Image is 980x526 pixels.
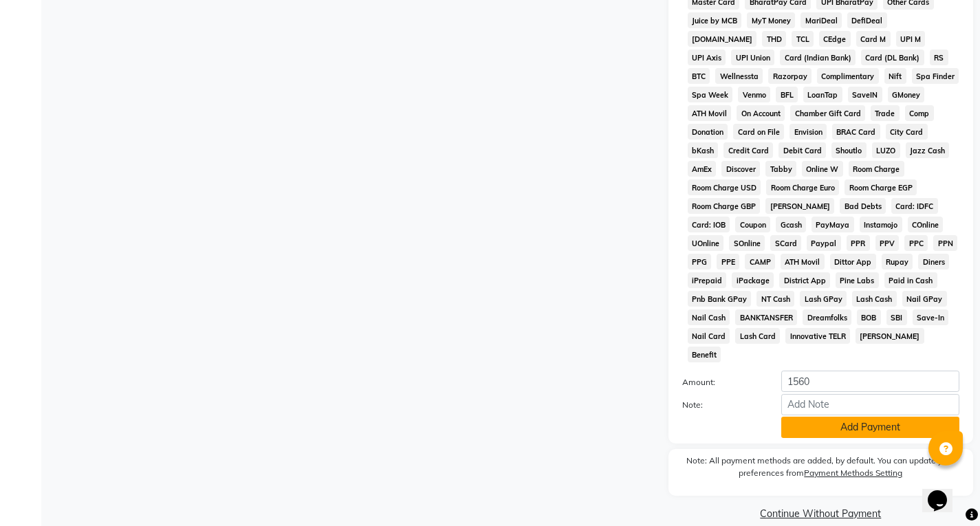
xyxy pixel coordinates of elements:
span: Diners [918,254,949,270]
span: Nift [884,68,906,84]
span: Card (Indian Bank) [780,50,856,65]
span: Discover [721,161,760,177]
span: BTC [688,68,710,84]
span: Benefit [688,347,721,362]
span: Instamojo [860,217,902,232]
span: Razorpay [768,68,812,84]
span: Dreamfolks [803,309,851,325]
span: Jazz Cash [906,142,950,158]
span: Room Charge USD [688,179,761,195]
span: Lash Cash [852,291,897,307]
span: Dittor App [830,254,876,270]
span: BANKTANSFER [735,309,797,325]
span: PPC [904,235,928,251]
span: TCL [792,31,814,47]
span: Lash GPay [800,291,847,307]
span: Shoutlo [831,142,867,158]
span: PayMaya [812,217,854,232]
span: Card: IDFC [891,198,938,214]
input: Add Note [781,394,959,415]
iframe: chat widget [922,471,966,512]
span: BRAC Card [832,124,880,140]
span: Pnb Bank GPay [688,291,752,307]
label: Note: All payment methods are added, by default. You can update your preferences from [682,454,959,485]
span: Room Charge Euro [766,179,839,195]
span: Comp [905,105,934,121]
span: Rupay [882,254,913,270]
span: Lash Card [735,328,780,344]
span: THD [762,31,786,47]
span: iPackage [732,272,774,288]
span: City Card [886,124,928,140]
a: Continue Without Payment [671,507,970,521]
span: Debit Card [778,142,826,158]
span: AmEx [688,161,717,177]
span: Card (DL Bank) [861,50,924,65]
span: GMoney [888,87,925,102]
label: Payment Methods Setting [804,467,902,479]
span: Save-In [913,309,949,325]
span: CEdge [819,31,851,47]
span: COnline [908,217,944,232]
span: Pine Labs [836,272,879,288]
span: iPrepaid [688,272,727,288]
span: Online W [802,161,843,177]
span: UOnline [688,235,724,251]
span: Paypal [807,235,841,251]
span: RS [930,50,948,65]
span: LoanTap [803,87,842,102]
span: ATH Movil [688,105,732,121]
span: bKash [688,142,719,158]
span: Juice by MCB [688,12,742,28]
span: DefiDeal [847,12,887,28]
span: PPR [847,235,870,251]
span: Nail Cash [688,309,730,325]
span: LUZO [872,142,900,158]
span: UPI Union [731,50,774,65]
span: On Account [737,105,785,121]
span: Bad Debts [840,198,886,214]
span: Wellnessta [715,68,763,84]
span: Room Charge GBP [688,198,761,214]
span: Coupon [735,217,770,232]
span: Credit Card [723,142,773,158]
span: PPV [875,235,900,251]
span: SaveIN [848,87,882,102]
span: [PERSON_NAME] [856,328,924,344]
span: Room Charge [849,161,904,177]
span: Paid in Cash [884,272,937,288]
span: UPI Axis [688,50,726,65]
span: Nail Card [688,328,730,344]
span: CAMP [745,254,775,270]
span: Nail GPay [902,291,947,307]
span: SOnline [729,235,765,251]
span: Card M [856,31,891,47]
span: PPG [688,254,712,270]
span: Room Charge EGP [845,179,917,195]
span: Chamber Gift Card [790,105,865,121]
span: UPI M [896,31,926,47]
span: SBI [886,309,907,325]
span: BOB [857,309,881,325]
span: Spa Finder [912,68,959,84]
span: Donation [688,124,728,140]
span: District App [779,272,830,288]
span: Complimentary [817,68,879,84]
span: ATH Movil [781,254,825,270]
span: MyT Money [747,12,795,28]
span: PPN [933,235,957,251]
span: Trade [871,105,900,121]
span: Card: IOB [688,217,730,232]
label: Amount: [672,376,771,388]
span: PPE [717,254,739,270]
span: Envision [790,124,827,140]
span: MariDeal [801,12,842,28]
span: Venmo [738,87,770,102]
span: NT Cash [756,291,794,307]
label: Note: [672,399,771,411]
span: [DOMAIN_NAME] [688,31,757,47]
span: Spa Week [688,87,733,102]
button: Add Payment [781,417,959,438]
span: BFL [776,87,798,102]
span: [PERSON_NAME] [765,198,834,214]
